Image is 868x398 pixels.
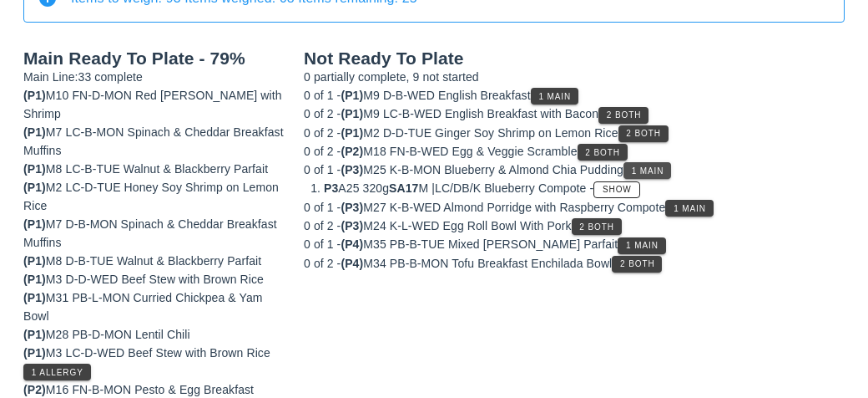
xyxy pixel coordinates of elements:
[23,288,284,325] div: M31 PB-L-MON Curried Chickpea & Yam Bowl
[304,105,845,123] div: M9 LC-B-WED English Breakfast with Bacon
[304,161,845,198] div: M25 K-B-MON Blueberry & Almond Chia Pudding
[23,254,46,268] span: (P1)
[304,124,845,142] div: M2 D-D-TUE Ginger Soy Shrimp on Lemon Rice
[23,364,91,380] button: 1 Allergy
[304,142,845,161] div: M18 FN-B-WED Egg & Veggie Scramble
[612,256,662,273] button: 2 Both
[23,328,46,341] span: (P1)
[23,160,284,178] div: M8 LC-B-TUE Walnut & Blackberry Parfait
[593,181,639,198] button: Show
[531,88,578,105] button: 1 Main
[304,235,845,253] div: M35 PB-B-TUE Mixed [PERSON_NAME] Parfait
[31,368,83,377] span: 1 Allergy
[625,241,659,250] span: 1 Main
[23,325,284,344] div: M28 PB-D-MON Lentil Chili
[389,181,418,195] span: SA17
[23,273,46,286] span: (P1)
[304,257,341,270] span: 0 of 2 -
[606,110,641,120] span: 2 Both
[341,145,363,158] span: (P2)
[304,201,341,214] span: 0 of 1 -
[304,107,341,120] span: 0 of 2 -
[78,70,143,84] span: 33 complete
[304,86,845,105] div: M9 D-B-WED English Breakfast
[304,49,845,68] h2: Not Ready To Plate
[23,215,284,252] div: M7 D-B-MON Spinach & Cheddar Breakfast Muffins
[538,92,572,101] span: 1 Main
[578,222,613,232] span: 2 Both
[341,219,363,232] span: (P3)
[23,344,284,380] div: M3 LC-D-WED Beef Stew with Brown Rice
[619,259,654,268] span: 2 Both
[304,237,341,251] span: 0 of 1 -
[23,162,46,176] span: (P1)
[23,270,284,288] div: M3 D-D-WED Beef Stew with Brown Rice
[618,237,665,254] button: 1 Main
[23,125,46,139] span: (P1)
[23,178,284,215] div: M2 LC-D-TUE Honey Soy Shrimp on Lemon Rice
[304,217,845,235] div: M24 K-L-WED Egg Roll Bowl With Pork
[304,254,845,273] div: M34 PB-B-MON Tofu Breakfast Enchilada Bowl
[304,126,341,140] span: 0 of 2 -
[304,145,341,158] span: 0 of 2 -
[341,107,363,120] span: (P1)
[572,218,622,235] button: 2 Both
[341,237,363,251] span: (P4)
[584,148,619,157] span: 2 Both
[341,257,363,270] span: (P4)
[665,200,713,217] button: 1 Main
[618,125,669,142] button: 2 Both
[602,185,632,194] span: Show
[304,89,341,102] span: 0 of 1 -
[598,107,648,124] button: 2 Both
[341,126,363,140] span: (P1)
[304,163,341,176] span: 0 of 1 -
[673,204,706,213] span: 1 Main
[23,252,284,270] div: M8 D-B-TUE Walnut & Blackberry Parfait
[23,181,46,194] span: (P1)
[623,162,671,179] button: 1 Main
[341,201,363,214] span: (P3)
[324,181,338,195] span: P3
[341,89,363,102] span: (P1)
[304,219,341,232] span: 0 of 2 -
[23,86,284,123] div: M10 FN-D-MON Red [PERSON_NAME] with Shrimp
[23,217,46,231] span: (P1)
[23,291,46,304] span: (P1)
[23,89,46,102] span: (P1)
[578,144,628,161] button: 2 Both
[341,163,363,176] span: (P3)
[625,129,660,138] span: 2 Both
[631,166,664,176] span: 1 Main
[23,49,284,68] h2: Main Ready To Plate - 79%
[23,346,46,360] span: (P1)
[23,123,284,160] div: M7 LC-B-MON Spinach & Cheddar Breakfast Muffins
[324,179,845,197] li: A25 320g M | LC/DB/K Blueberry Compote -
[23,383,46,396] span: (P2)
[304,198,845,217] div: M27 K-B-WED Almond Porridge with Raspberry Compote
